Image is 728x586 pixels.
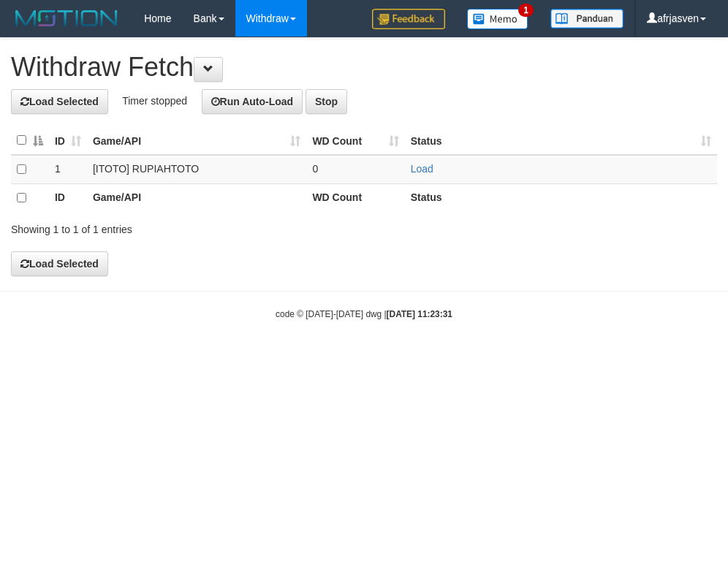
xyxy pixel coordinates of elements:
[372,9,445,29] img: Feedback.jpg
[405,183,717,212] th: Status
[11,7,122,29] img: MOTION_logo.png
[411,163,433,175] a: Load
[11,251,108,276] button: Load Selected
[49,126,87,155] th: ID: activate to sort column ascending
[49,155,87,184] td: 1
[202,89,303,114] button: Run Auto-Load
[87,126,306,155] th: Game/API: activate to sort column ascending
[550,9,623,28] img: panduan.png
[518,4,534,17] span: 1
[87,155,306,184] td: [ITOTO] RUPIAHTOTO
[387,309,452,319] strong: [DATE] 11:23:31
[11,216,292,237] div: Showing 1 to 1 of 1 entries
[122,95,187,107] span: Timer stopped
[11,89,108,114] button: Load Selected
[276,309,452,319] small: code © [DATE]-[DATE] dwg |
[49,183,87,212] th: ID
[306,89,347,114] button: Stop
[467,9,528,29] img: Button%20Memo.svg
[312,163,318,175] span: 0
[405,126,717,155] th: Status: activate to sort column ascending
[306,126,404,155] th: WD Count: activate to sort column ascending
[11,53,717,82] h1: Withdraw Fetch
[306,183,404,212] th: WD Count
[87,183,306,212] th: Game/API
